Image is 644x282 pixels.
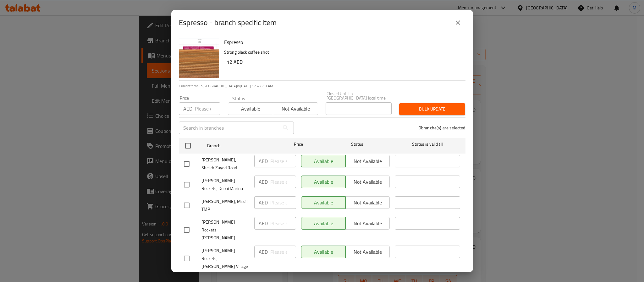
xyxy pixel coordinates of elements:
[179,83,465,89] p: Current time in [GEOGRAPHIC_DATA] is [DATE] 12:42:49 AM
[270,217,296,230] input: Please enter price
[179,18,277,28] h2: Espresso - branch specific item
[183,105,192,112] p: AED
[224,48,460,56] p: Strong black coffee shot
[207,142,272,150] span: Branch
[273,102,318,115] button: Not available
[201,156,249,172] span: [PERSON_NAME], Sheikh Zayed Road
[201,177,249,193] span: [PERSON_NAME] Rockets, Dubai Marina
[270,176,296,188] input: Please enter price
[395,140,460,148] span: Status is valid till
[259,178,268,186] p: AED
[259,248,268,256] p: AED
[259,220,268,227] p: AED
[276,104,316,113] span: Not available
[399,103,465,115] button: Bulk update
[259,157,268,165] p: AED
[450,15,465,30] button: close
[270,155,296,167] input: Please enter price
[270,196,296,209] input: Please enter price
[195,102,220,115] input: Please enter price
[231,104,271,113] span: Available
[278,140,319,148] span: Price
[201,198,249,213] span: [PERSON_NAME], Mirdif TMP
[259,199,268,206] p: AED
[227,57,460,66] h6: 12 AED
[179,38,219,78] img: Espresso
[179,122,279,134] input: Search in branches
[228,102,273,115] button: Available
[324,140,390,148] span: Status
[201,218,249,242] span: [PERSON_NAME] Rockets, [PERSON_NAME]
[201,247,249,270] span: [PERSON_NAME] Rockets, [PERSON_NAME] Village
[224,38,460,46] h6: Espresso
[270,246,296,258] input: Please enter price
[419,125,465,131] p: 0 branche(s) are selected
[404,105,460,113] span: Bulk update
